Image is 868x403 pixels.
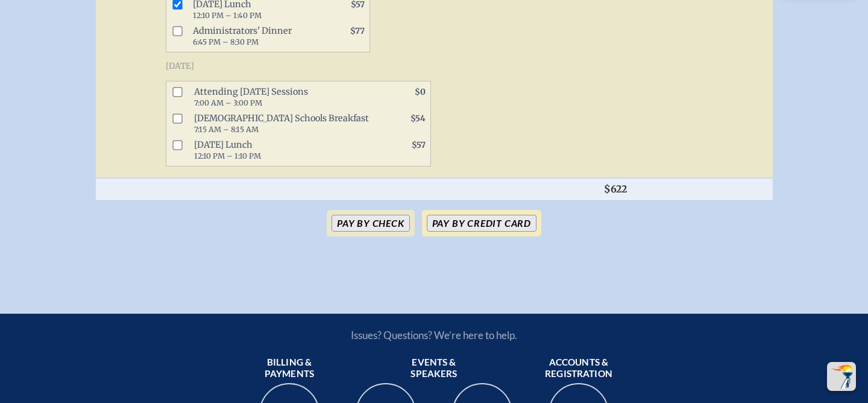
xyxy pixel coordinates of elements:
[188,23,316,49] span: Administrators' Dinner
[189,137,377,163] span: [DATE] Lunch
[391,357,477,381] span: Events & speakers
[332,215,410,232] button: Pay by Check
[599,178,658,200] th: $622
[194,98,262,107] span: 7:00 AM – 3:00 PM
[194,125,259,134] span: 7:15 AM – 8:15 AM
[415,87,426,97] span: $0
[246,357,333,381] span: Billing & payments
[193,11,262,20] span: 12:10 PM – 1:40 PM
[194,151,261,160] span: 12:10 PM – 1:10 PM
[829,364,854,389] img: To the top
[166,61,194,71] span: [DATE]
[535,357,622,381] span: Accounts & registration
[222,329,646,341] p: Issues? Questions? We’re here to help.
[410,113,426,124] span: $54
[412,140,426,150] span: $57
[189,84,377,110] span: Attending [DATE] Sessions
[193,37,259,46] span: 6:45 PM – 8:30 PM
[427,215,536,232] button: Pay by Credit Card
[827,362,856,391] button: Scroll Top
[189,110,377,137] span: [DEMOGRAPHIC_DATA] Schools Breakfast
[350,26,365,36] span: $77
